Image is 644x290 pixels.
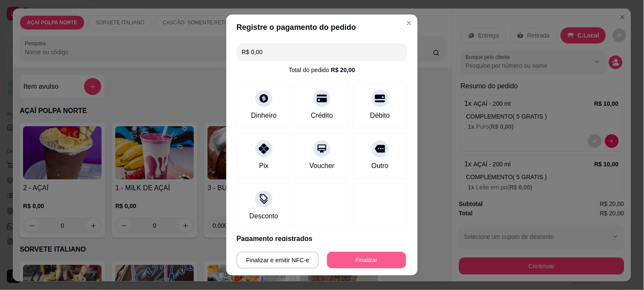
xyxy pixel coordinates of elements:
[237,234,407,244] p: Pagamento registrados
[310,161,335,171] div: Voucher
[331,66,355,74] div: R$ 20,00
[372,161,389,171] div: Outro
[242,43,402,61] input: Ex.: hambúrguer de cordeiro
[237,252,319,269] button: Finalizar e emitir NFC-e
[259,161,269,171] div: Pix
[327,252,406,269] button: Finalizar
[249,211,278,221] div: Desconto
[226,14,418,40] header: Registre o pagamento do pedido
[311,110,333,121] div: Crédito
[289,66,355,74] div: Total do pedido
[251,110,277,121] div: Dinheiro
[402,16,416,30] button: Close
[370,110,390,121] div: Débito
